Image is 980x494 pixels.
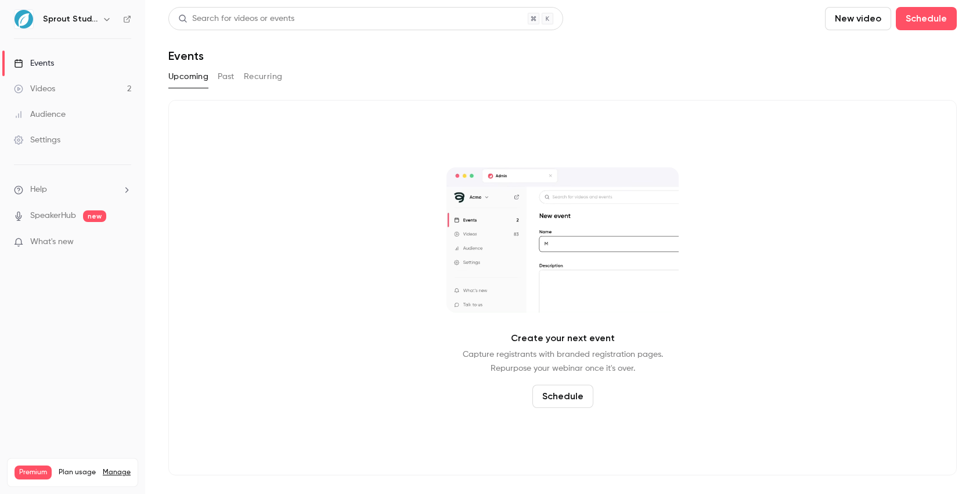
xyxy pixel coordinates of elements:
a: Manage [103,468,131,477]
button: Schedule [532,385,593,408]
span: Plan usage [59,468,96,477]
span: Help [30,184,47,196]
button: Recurring [244,67,283,86]
p: Create your next event [511,331,615,345]
a: SpeakerHub [30,210,76,222]
button: New video [825,7,891,30]
div: Search for videos or events [178,13,294,25]
div: Events [14,58,54,69]
button: Upcoming [168,67,208,86]
li: help-dropdown-opener [14,184,131,196]
button: Schedule [896,7,957,30]
button: Past [218,67,235,86]
h1: Events [168,49,204,63]
div: Settings [14,134,60,146]
span: What's new [30,236,74,248]
p: Capture registrants with branded registration pages. Repurpose your webinar once it's over. [463,348,663,375]
img: Sprout Studio Webinars [15,10,33,28]
h6: Sprout Studio Webinars [43,13,98,25]
div: Audience [14,109,66,120]
span: new [83,210,106,222]
div: Videos [14,83,55,95]
span: Premium [15,466,52,479]
iframe: Noticeable Trigger [117,237,131,248]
